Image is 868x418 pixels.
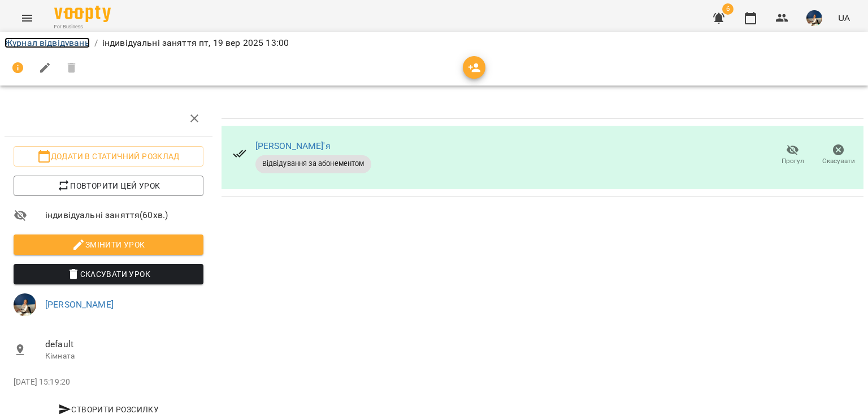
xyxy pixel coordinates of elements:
[838,12,850,24] span: UA
[94,36,98,50] li: /
[14,377,203,388] p: [DATE] 15:19:20
[14,264,203,284] button: Скасувати Урок
[14,293,36,316] img: 728131e120417835d086312ced40bd2d.jpg
[834,7,854,28] button: UA
[23,150,194,163] span: Додати в статичний розклад
[45,338,203,351] span: default
[54,6,111,22] img: Voopty Logo
[14,146,203,167] button: Додати в статичний розклад
[23,267,194,281] span: Скасувати Урок
[722,3,734,15] span: 6
[23,179,194,193] span: Повторити цей урок
[822,156,855,166] span: Скасувати
[5,37,90,48] a: Журнал відвідувань
[5,36,863,50] nav: breadcrumb
[782,156,804,166] span: Прогул
[815,139,861,171] button: Скасувати
[45,208,203,222] span: індивідуальні заняття ( 60 хв. )
[14,5,41,32] button: Menu
[806,10,822,26] img: 728131e120417835d086312ced40bd2d.jpg
[255,159,371,169] span: Відвідування за абонементом
[14,176,203,196] button: Повторити цей урок
[54,23,111,31] span: For Business
[770,139,815,171] button: Прогул
[102,36,289,50] p: індивідуальні заняття пт, 19 вер 2025 13:00
[45,299,114,310] a: [PERSON_NAME]
[23,238,194,251] span: Змінити урок
[14,234,203,255] button: Змінити урок
[45,351,203,362] p: Кімната
[18,403,199,416] span: Створити розсилку
[255,140,331,151] a: [PERSON_NAME]'я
